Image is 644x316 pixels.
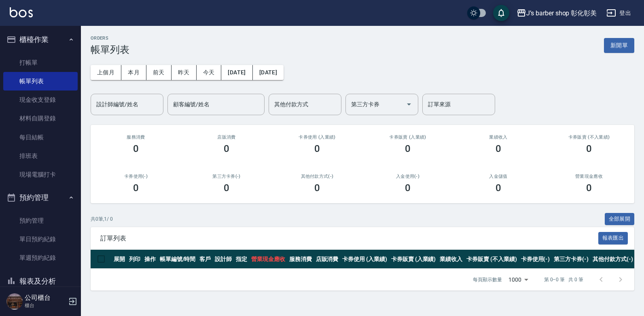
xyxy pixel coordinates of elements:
[100,234,598,242] span: 訂單列表
[3,109,78,128] a: 材料自購登錄
[526,8,597,18] div: J’s barber shop 彰化彰美
[249,250,287,269] th: 營業現金應收
[133,182,139,194] h3: 0
[552,250,591,269] th: 第三方卡券(-)
[513,5,600,21] button: J’s barber shop 彰化彰美
[463,174,534,179] h2: 入金儲值
[213,250,234,269] th: 設計師
[121,65,146,80] button: 本月
[464,250,519,269] th: 卡券販賣 (不入業績)
[603,6,634,21] button: 登出
[224,143,229,154] h3: 0
[314,143,320,154] h3: 0
[91,215,113,223] p: 共 0 筆, 1 / 0
[282,174,353,179] h2: 其他付款方式(-)
[10,7,33,17] img: Logo
[591,250,635,269] th: 其他付款方式(-)
[3,230,78,249] a: 單日預約紀錄
[142,250,158,269] th: 操作
[604,38,634,53] button: 新開單
[287,250,314,269] th: 服務消費
[553,135,625,140] h2: 卡券販賣 (不入業績)
[3,128,78,147] a: 每日結帳
[191,135,262,140] h2: 店販消費
[598,232,628,244] button: 報表匯出
[191,174,262,179] h2: 第三方卡券(-)
[158,250,198,269] th: 帳單編號/時間
[3,29,78,50] button: 櫃檯作業
[197,65,222,80] button: 今天
[389,250,438,269] th: 卡券販賣 (入業績)
[127,250,142,269] th: 列印
[112,250,127,269] th: 展開
[25,294,66,302] h5: 公司櫃台
[25,302,66,309] p: 櫃台
[3,271,78,292] button: 報表及分析
[100,135,172,140] h3: 服務消費
[91,36,129,41] h2: ORDERS
[586,143,592,154] h3: 0
[91,44,129,55] h3: 帳單列表
[6,293,23,310] img: Person
[473,276,502,283] p: 每頁顯示數量
[604,41,634,49] a: 新開單
[3,211,78,230] a: 預約管理
[314,250,341,269] th: 店販消費
[253,65,284,80] button: [DATE]
[224,182,229,194] h3: 0
[405,182,411,194] h3: 0
[234,250,249,269] th: 指定
[197,250,213,269] th: 客戶
[505,269,531,291] div: 1000
[493,5,509,21] button: save
[544,276,583,283] p: 第 0–0 筆 共 0 筆
[340,250,389,269] th: 卡券使用 (入業績)
[3,187,78,208] button: 預約管理
[3,147,78,165] a: 排班表
[3,72,78,91] a: 帳單列表
[172,65,197,80] button: 昨天
[314,182,320,194] h3: 0
[282,135,353,140] h2: 卡券使用 (入業績)
[553,174,625,179] h2: 營業現金應收
[372,174,443,179] h2: 入金使用(-)
[402,98,415,111] button: Open
[438,250,464,269] th: 業績收入
[133,143,139,154] h3: 0
[3,91,78,109] a: 現金收支登錄
[100,174,172,179] h2: 卡券使用(-)
[496,182,501,194] h3: 0
[519,250,552,269] th: 卡券使用(-)
[605,213,635,225] button: 全部展開
[3,53,78,72] a: 打帳單
[586,182,592,194] h3: 0
[221,65,252,80] button: [DATE]
[146,65,172,80] button: 前天
[463,135,534,140] h2: 業績收入
[496,143,501,154] h3: 0
[372,135,443,140] h2: 卡券販賣 (入業績)
[405,143,411,154] h3: 0
[3,249,78,267] a: 單週預約紀錄
[3,165,78,184] a: 現場電腦打卡
[91,65,121,80] button: 上個月
[598,234,628,242] a: 報表匯出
